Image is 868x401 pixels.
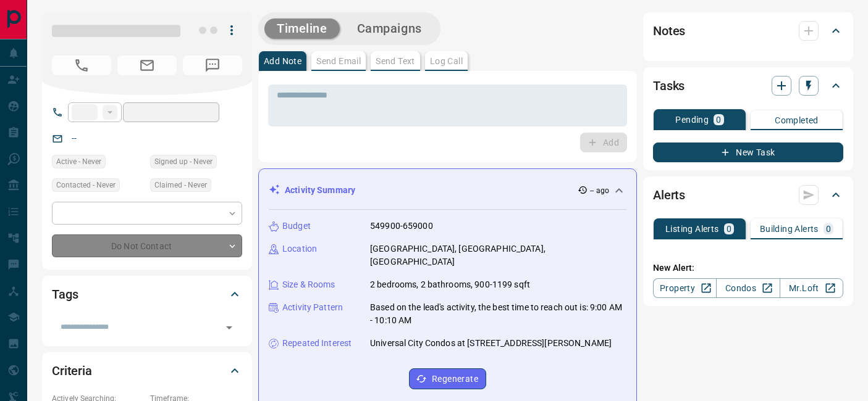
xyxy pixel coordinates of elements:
[264,19,340,39] button: Timeline
[52,284,78,304] h2: Tags
[56,179,116,191] span: Contacted - Never
[52,56,111,75] span: No Number
[653,262,843,275] p: New Alert:
[665,225,719,233] p: Listing Alerts
[52,279,242,309] div: Tags
[264,57,301,65] p: Add Note
[154,179,207,191] span: Claimed - Never
[269,179,626,202] div: Activity Summary-- ago
[716,278,780,298] a: Condos
[653,16,843,46] div: Notes
[345,19,434,39] button: Campaigns
[72,133,77,143] a: --
[282,337,352,350] p: Repeated Interest
[727,225,731,233] p: 0
[653,185,685,205] h2: Alerts
[716,115,721,124] p: 0
[653,76,685,96] h2: Tasks
[154,155,213,168] span: Signed up - Never
[760,225,819,233] p: Building Alerts
[775,116,819,125] p: Completed
[826,225,831,233] p: 0
[282,278,335,291] p: Size & Rooms
[370,337,612,350] p: Universal City Condos at [STREET_ADDRESS][PERSON_NAME]
[675,115,709,124] p: Pending
[183,56,242,75] span: No Number
[282,301,343,314] p: Activity Pattern
[221,319,238,336] button: Open
[780,278,843,298] a: Mr.Loft
[370,220,433,233] p: 549900-659000
[117,56,177,75] span: No Email
[370,278,530,291] p: 2 bedrooms, 2 bathrooms, 900-1199 sqft
[282,220,311,233] p: Budget
[653,180,843,210] div: Alerts
[56,155,101,168] span: Active - Never
[52,361,92,381] h2: Criteria
[409,368,486,389] button: Regenerate
[52,234,242,257] div: Do Not Contact
[285,184,355,197] p: Activity Summary
[653,278,717,298] a: Property
[52,356,242,386] div: Criteria
[370,301,626,327] p: Based on the lead's activity, the best time to reach out is: 9:00 AM - 10:10 AM
[590,185,609,196] p: -- ago
[282,242,317,255] p: Location
[653,143,843,162] button: New Task
[370,242,626,268] p: [GEOGRAPHIC_DATA], [GEOGRAPHIC_DATA], [GEOGRAPHIC_DATA]
[653,71,843,101] div: Tasks
[653,21,685,41] h2: Notes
